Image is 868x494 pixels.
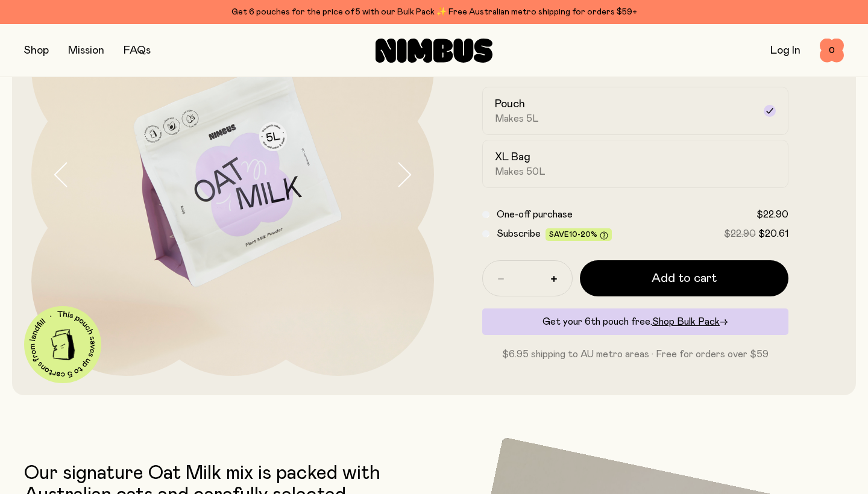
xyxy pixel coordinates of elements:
[495,113,539,125] span: Makes 5L
[756,210,788,219] span: $22.90
[495,97,525,111] h2: Pouch
[495,150,530,164] h2: XL Bag
[497,229,541,239] span: Subscribe
[549,231,608,240] span: Save
[652,317,720,327] span: Shop Bulk Pack
[820,39,844,63] button: 0
[124,45,151,56] a: FAQs
[495,166,546,178] span: Makes 50L
[482,308,788,335] div: Get your 6th pouch free.
[770,45,800,56] a: Log In
[68,45,104,56] a: Mission
[569,231,597,238] span: 10-20%
[580,260,788,296] button: Add to cart
[24,5,844,19] div: Get 6 pouches for the price of 5 with our Bulk Pack ✨ Free Australian metro shipping for orders $59+
[482,347,788,361] p: $6.95 shipping to AU metro areas · Free for orders over $59
[758,229,788,239] span: $20.61
[497,210,573,219] span: One-off purchase
[652,317,728,327] a: Shop Bulk Pack→
[652,270,717,287] span: Add to cart
[724,229,756,239] span: $22.90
